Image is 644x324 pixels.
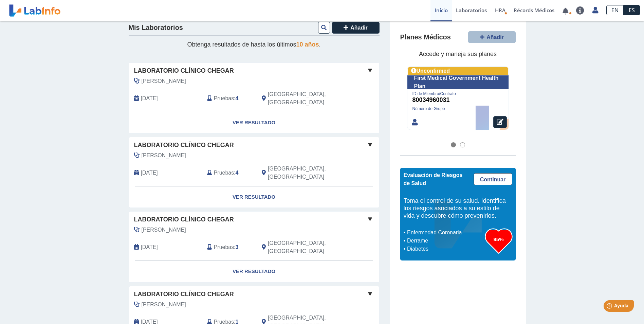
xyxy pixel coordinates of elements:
span: Laboratorio Clínico Chegar [134,290,234,299]
span: Pruebas [214,94,234,103]
h5: Toma el control de su salud. Identifica los riesgos asociados a su estilo de vida y descubre cómo... [404,198,512,220]
a: Continuar [474,173,512,185]
div: : [202,90,257,107]
h3: 95% [485,235,512,244]
span: 2025-08-01 [141,169,158,177]
div: : [202,165,257,181]
span: Rio Grande, PR [268,239,343,255]
span: Añadir [486,35,504,40]
span: Continuar [480,177,506,182]
a: Ver Resultado [129,112,379,133]
b: 4 [236,95,239,101]
a: EN [606,5,624,15]
span: Obtenga resultados de hasta los últimos . [187,41,320,48]
span: Ortiz, Ilia [142,151,186,160]
span: Accede y maneja sus planes [419,51,497,58]
span: Evaluación de Riesgos de Salud [404,172,463,186]
li: Enfermedad Coronaria [405,229,485,237]
button: Añadir [468,32,516,43]
span: Pruebas [214,169,234,177]
iframe: Help widget launcher [584,298,637,317]
span: Pruebas [214,243,234,251]
a: Ver Resultado [129,261,379,282]
span: Simmons Felix, Victor [142,301,186,309]
button: Añadir [332,22,380,34]
h4: Planes Médicos [400,33,451,41]
a: ES [624,5,640,15]
b: 3 [236,244,239,250]
a: Ver Resultado [129,186,379,208]
span: Laboratorio Clínico Chegar [134,215,234,224]
b: 4 [236,170,239,176]
div: : [202,239,257,255]
span: HRA [495,7,505,14]
span: Rio Grande, PR [268,90,343,107]
h4: Mis Laboratorios [129,24,183,32]
span: Ortiz, Ilia [142,226,186,234]
span: Añadir [350,25,368,31]
span: Laboratorio Clínico Chegar [134,66,234,75]
span: Rio Grande, PR [268,165,343,181]
span: Laboratorio Clínico Chegar [134,141,234,150]
span: 10 años [296,41,319,48]
li: Derrame [405,237,485,245]
span: 2025-08-15 [141,94,158,103]
span: 2025-06-06 [141,243,158,251]
span: Ortiz, Ilia [142,77,186,85]
li: Diabetes [405,245,485,253]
